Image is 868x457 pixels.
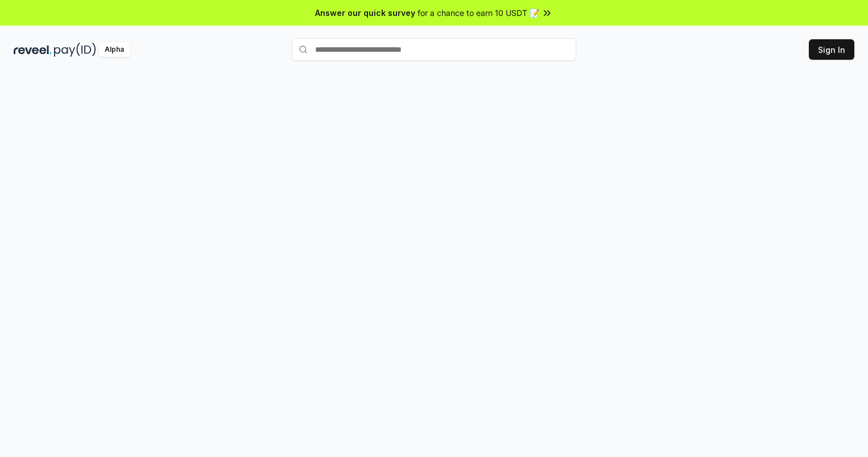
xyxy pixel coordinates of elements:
img: reveel_dark [14,43,52,57]
span: Answer our quick survey [315,7,415,19]
button: Sign In [809,39,854,60]
span: for a chance to earn 10 USDT 📝 [418,7,539,19]
div: Alpha [98,43,130,57]
img: pay_id [54,43,96,57]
